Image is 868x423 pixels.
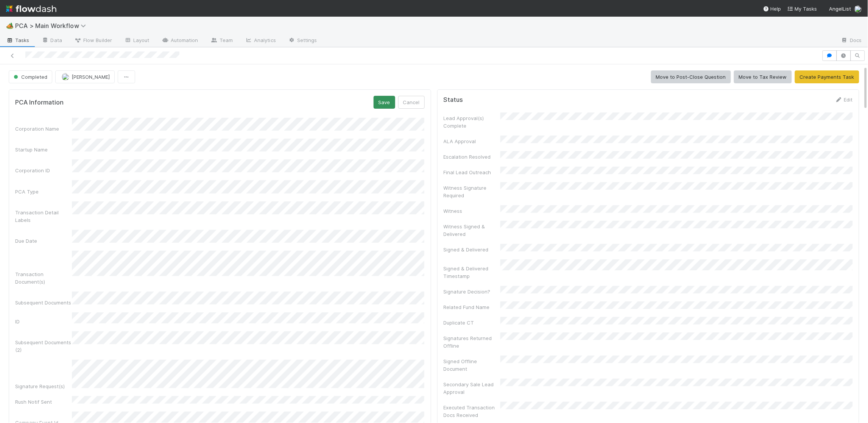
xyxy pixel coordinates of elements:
a: Edit [835,97,853,103]
div: Related Fund Name [444,303,500,311]
div: Signature Request(s) [15,382,72,390]
h5: PCA Information [15,99,64,106]
img: avatar_e5ec2f5b-afc7-4357-8cf1-2139873d70b1.png [62,73,69,81]
div: Lead Approval(s) Complete [444,114,500,130]
div: Duplicate CT [444,319,500,326]
button: Create Payments Task [795,70,859,83]
div: Subsequent Documents [15,299,72,306]
a: Automation [156,35,204,47]
div: PCA Type [15,188,72,195]
h5: Status [444,96,463,104]
div: Secondary Sale Lead Approval [444,381,500,396]
div: Subsequent Documents (2) [15,339,72,354]
div: Witness Signature Required [444,184,500,199]
div: Executed Transaction Docs Received [444,404,500,419]
span: Completed [12,74,47,80]
span: My Tasks [787,6,817,12]
div: Startup Name [15,146,72,153]
div: Rush Notif Sent [15,398,72,406]
img: avatar_2bce2475-05ee-46d3-9413-d3901f5fa03f.png [854,5,862,13]
button: Completed [9,70,52,83]
span: Flow Builder [74,36,112,44]
div: Witness Signed & Delivered [444,223,500,238]
div: Transaction Detail Labels [15,209,72,224]
a: Flow Builder [68,35,118,47]
span: 🏕️ [6,22,14,29]
button: Move to Post-Close Question [651,70,731,83]
button: Move to Tax Review [734,70,792,83]
button: Save [374,96,395,109]
span: [PERSON_NAME] [72,74,110,80]
span: Tasks [6,36,30,44]
div: Witness [444,207,500,215]
div: Signed & Delivered [444,246,500,253]
a: Docs [835,35,868,47]
div: Signed Offline Document [444,357,500,373]
div: Transaction Document(s) [15,270,72,286]
div: Escalation Resolved [444,153,500,161]
a: Settings [282,35,323,47]
div: Due Date [15,237,72,245]
div: Corporation Name [15,125,72,133]
img: logo-inverted-e16ddd16eac7371096b0.svg [6,2,56,15]
span: AngelList [829,6,851,12]
div: Signature Decision? [444,288,500,295]
a: Data [36,35,68,47]
a: Layout [118,35,156,47]
div: ID [15,318,72,325]
div: Signatures Returned Offline [444,334,500,350]
a: Analytics [239,35,282,47]
span: PCA > Main Workflow [15,22,90,30]
button: Cancel [398,96,425,109]
div: Final Lead Outreach [444,169,500,176]
a: Team [204,35,239,47]
div: Corporation ID [15,167,72,174]
div: ALA Approval [444,137,500,145]
a: My Tasks [787,5,817,12]
div: Signed & Delivered Timestamp [444,265,500,280]
button: [PERSON_NAME] [55,70,115,83]
div: Help [763,5,781,12]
